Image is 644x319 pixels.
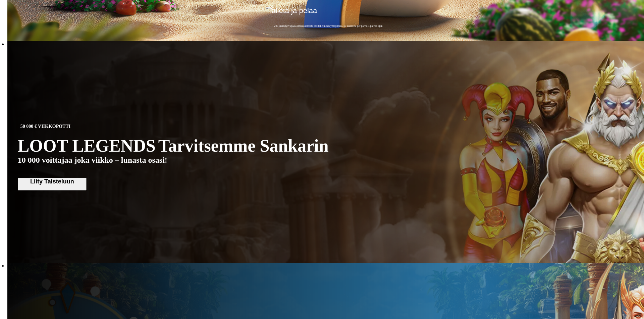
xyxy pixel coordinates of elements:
[268,6,317,20] span: Talleta ja pelaa
[266,24,392,28] span: 200 kierrätysvapaata ilmaiskierrosta ensitalletuksen yhteydessä. 50 kierrosta per päivä, 4 päivän...
[18,123,73,131] span: 50 000 € VIIKKOPOTTI
[21,178,83,185] span: Liity Taisteluun
[18,156,167,165] span: 10 000 voittajaa joka viikko – lunasta osasi!
[158,137,329,155] span: Tarvitsemme Sankarin
[271,4,273,8] span: €
[266,6,392,20] button: Talleta ja pelaa
[18,136,156,156] span: LOOT LEGENDS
